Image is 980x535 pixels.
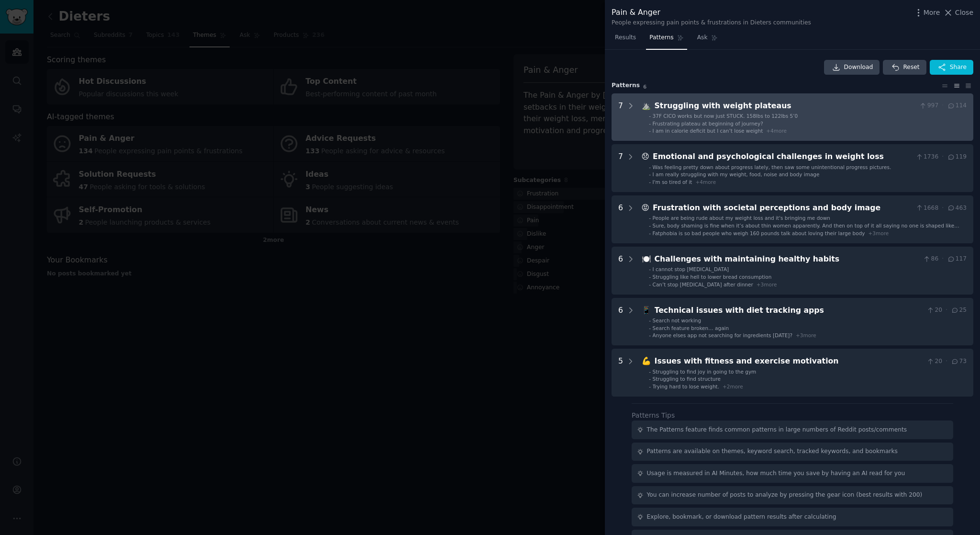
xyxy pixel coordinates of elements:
div: Technical issues with diet tracking apps [655,305,923,317]
span: Can’t stop [MEDICAL_DATA] after dinner [653,282,753,287]
div: - [649,215,651,221]
div: 6 [618,253,623,288]
div: Challenges with maintaining healthy habits [655,253,920,265]
div: Emotional and psychological challenges in weight loss [653,151,912,163]
div: - [649,273,651,280]
div: - [649,317,651,324]
span: 119 [947,153,967,161]
span: Struggling to find structure [653,376,721,382]
div: Issues with fitness and exercise motivation [655,355,923,367]
span: Was feeling pretty down about progress lately, then saw some unintentional progress pictures. [653,164,891,170]
button: More [913,8,940,18]
span: I'm so tired of it [653,179,692,185]
span: Anyone elses app not searching for ingredients [DATE]? [653,332,792,338]
span: Ask [697,34,708,42]
div: - [649,266,651,273]
span: Struggling like hell to lower bread consumption [653,274,772,280]
span: 6 [643,84,646,90]
a: Download [824,60,880,75]
span: Frustrating plateau at beginning of journey? [653,121,763,126]
span: 📱 [642,306,651,315]
a: Results [612,30,639,50]
a: Patterns [646,30,687,50]
div: 5 [618,355,623,390]
span: 114 [947,102,967,110]
div: 6 [618,305,623,339]
span: + 3 more [757,282,777,287]
span: Close [955,8,973,18]
span: 463 [947,204,967,213]
div: - [649,281,651,288]
div: - [649,179,651,185]
span: 💪 [642,356,651,365]
div: - [649,383,651,390]
span: I am in calorie deficit but I can’t lose weight [653,128,763,134]
div: The Patterns feature finds common patterns in large numbers of Reddit posts/comments [647,426,907,434]
span: · [942,102,944,110]
span: 86 [923,255,938,263]
span: Results [615,34,636,42]
div: - [649,376,651,382]
span: 20 [926,306,942,315]
span: 1736 [915,153,939,161]
div: - [649,120,651,127]
span: Share [950,63,967,72]
div: - [649,230,651,237]
span: People are being rude about my weight loss and it's bringing me down [653,215,830,221]
div: 7 [618,151,623,185]
span: Fatphobia is so bad people who weigh 160 pounds talk about loving their large body [653,230,865,236]
div: Patterns are available on themes, keyword search, tracked keywords, and bookmarks [647,447,898,456]
span: 🍽️ [642,254,651,263]
span: · [946,357,947,366]
span: I cannot stop [MEDICAL_DATA] [653,266,729,272]
span: · [942,153,944,161]
div: - [649,113,651,119]
span: + 3 more [796,332,816,338]
div: - [649,171,651,178]
span: 117 [947,255,967,263]
span: 37F CICO works but now just STUCK. 158lbs to 122lbs 5’0 [653,113,798,119]
span: + 3 more [869,230,889,236]
span: + 2 more [723,384,743,389]
div: - [649,127,651,134]
span: 20 [926,357,942,366]
a: Ask [694,30,721,50]
div: - [649,222,651,229]
div: 6 [618,202,623,237]
span: · [946,306,947,315]
label: Patterns Tips [632,411,675,419]
div: People expressing pain points & frustrations in Dieters communities [612,19,811,27]
button: Share [930,60,973,75]
span: + 4 more [766,128,787,134]
div: You can increase number of posts to analyze by pressing the gear icon (best results with 200) [647,491,923,500]
span: ⛰️ [642,101,651,110]
div: - [649,368,651,375]
span: Download [844,63,873,72]
div: Struggling with weight plateaus [655,100,916,112]
span: Search not working [653,318,702,323]
span: Search feature broken… again [653,325,729,331]
span: Sure, body shaming is fine when it’s about thin women apparently. And then on top of it all sayin... [653,223,959,235]
span: · [942,204,944,213]
span: More [924,8,940,18]
span: 😡 [642,203,649,212]
div: Usage is measured in AI Minutes, how much time you save by having an AI read for you [647,469,905,478]
button: Reset [883,60,926,75]
span: Pattern s [612,81,640,90]
div: Frustration with societal perceptions and body image [653,202,912,214]
div: Pain & Anger [612,7,811,19]
span: Patterns [649,34,673,42]
span: Trying hard to lose weight. [653,384,719,389]
div: Explore, bookmark, or download pattern results after calculating [647,513,836,522]
div: - [649,332,651,339]
button: Close [943,8,973,18]
span: 997 [919,102,938,110]
span: Struggling to find joy in going to the gym [653,369,757,375]
span: 1668 [915,204,939,213]
span: · [942,255,944,263]
div: - [649,164,651,171]
div: 7 [618,100,623,135]
span: Reset [903,63,919,72]
span: I am really struggling with my weight, food, noise and body image [653,171,820,177]
span: 73 [951,357,967,366]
